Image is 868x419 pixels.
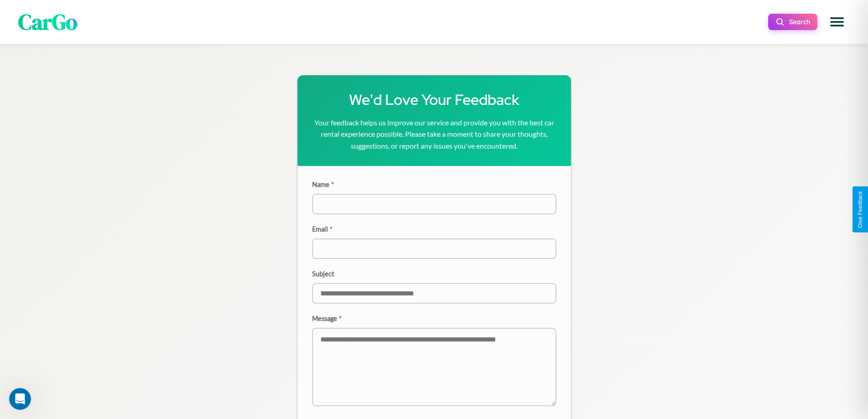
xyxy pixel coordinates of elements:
[789,18,810,26] span: Search
[18,7,77,37] span: CarGo
[857,191,863,228] div: Give Feedback
[312,90,556,109] h1: We'd Love Your Feedback
[312,181,556,188] label: Name
[9,388,31,410] iframe: Intercom live chat
[312,225,556,233] label: Email
[312,315,556,322] label: Message
[768,14,817,30] button: Search
[312,270,556,278] label: Subject
[312,117,556,152] p: Your feedback helps us improve our service and provide you with the best car rental experience po...
[824,9,850,35] button: Open menu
